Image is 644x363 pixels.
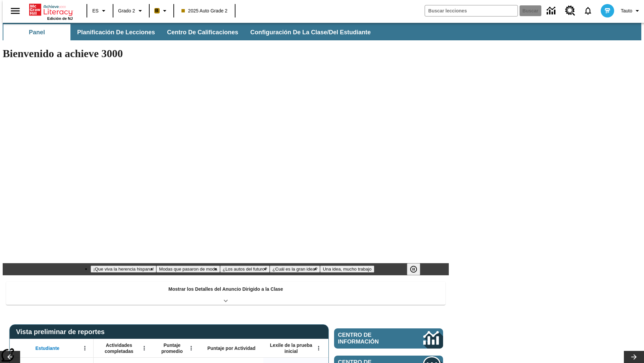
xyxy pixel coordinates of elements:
[16,328,108,336] span: Vista preliminar de reportes
[207,345,255,351] span: Puntaje por Actividad
[162,24,244,40] button: Centro de calificaciones
[156,266,220,273] button: Diapositiva 2 Modas que pasaron de moda
[77,29,155,36] span: Planificación de lecciones
[338,332,401,345] span: Centro de información
[407,263,420,275] button: Pausar
[118,7,135,14] span: Grado 2
[36,345,60,351] span: Estudiante
[29,29,45,36] span: Panel
[618,5,644,17] button: Perfil/Configuración
[314,343,324,353] button: Abrir menú
[270,266,320,273] button: Diapositiva 4 ¿Cuál es la gran idea?
[250,29,371,36] span: Configuración de la clase/del estudiante
[220,266,270,273] button: Diapositiva 3 ¿Los autos del futuro?
[3,23,641,40] div: Subbarra de navegación
[407,263,427,275] div: Pausar
[29,3,73,16] a: Portada
[601,4,614,17] img: avatar image
[6,282,445,305] div: Mostrar los Detalles del Anuncio Dirigido a la Clase
[155,6,159,15] span: B
[72,24,160,40] button: Planificación de lecciones
[320,266,374,273] button: Diapositiva 5 Una idea, mucho trabajo
[91,266,156,273] button: Diapositiva 1 ¡Que viva la herencia hispana!
[181,7,228,14] span: 2025 Auto Grade 2
[3,47,449,60] h1: Bienvenido a achieve 3000
[3,24,70,40] button: Panel
[186,343,196,353] button: Abrir menú
[624,351,644,363] button: Carrusel de lecciones, seguir
[156,342,188,354] span: Puntaje promedio
[3,24,377,40] div: Subbarra de navegación
[152,5,171,17] button: Boost El color de la clase es anaranjado claro. Cambiar el color de la clase.
[267,342,316,354] span: Lexile de la prueba inicial
[245,24,376,40] button: Configuración de la clase/del estudiante
[29,2,73,21] div: Portada
[92,7,99,14] span: ES
[168,286,283,293] p: Mostrar los Detalles del Anuncio Dirigido a la Clase
[579,2,597,19] a: Notificaciones
[89,5,111,17] button: Lenguaje: ES, Selecciona un idioma
[425,5,518,16] input: Buscar campo
[47,16,73,21] span: Edición de NJ
[334,328,443,349] a: Centro de información
[97,342,141,354] span: Actividades completadas
[80,343,90,353] button: Abrir menú
[621,7,632,14] span: Tauto
[167,29,238,36] span: Centro de calificaciones
[543,2,561,20] a: Centro de información
[5,1,25,21] button: Abrir el menú lateral
[115,5,147,17] button: Grado: Grado 2, Elige un grado
[139,343,149,353] button: Abrir menú
[597,2,618,19] button: Escoja un nuevo avatar
[561,2,579,20] a: Centro de recursos, Se abrirá en una pestaña nueva.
